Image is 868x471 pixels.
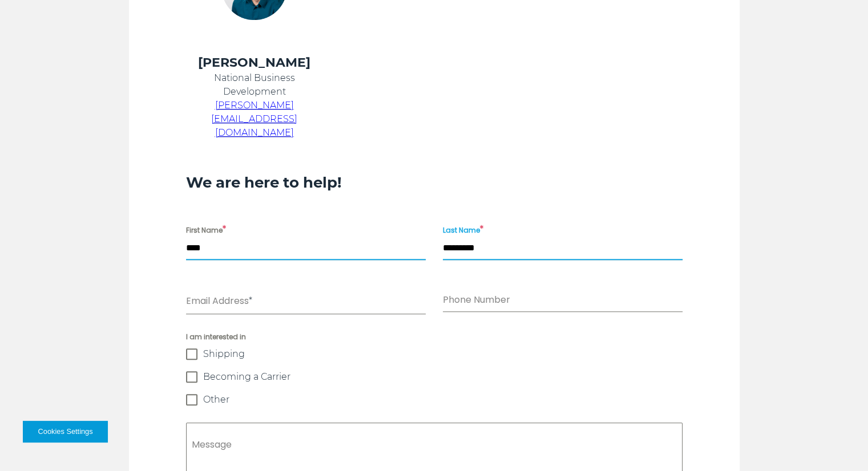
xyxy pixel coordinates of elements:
span: Shipping [203,348,245,360]
iframe: Chat Widget [811,416,868,471]
label: Other [186,394,683,405]
h3: We are here to help! [186,173,683,192]
label: Shipping [186,348,683,360]
span: I am interested in [186,331,683,343]
p: National Business Development [186,71,323,99]
button: Cookies Settings [23,421,108,442]
h4: [PERSON_NAME] [186,54,323,71]
span: Other [203,394,229,405]
span: Becoming a Carrier [203,371,290,383]
a: [PERSON_NAME][EMAIL_ADDRESS][DOMAIN_NAME] [211,100,297,138]
label: Becoming a Carrier [186,371,683,383]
